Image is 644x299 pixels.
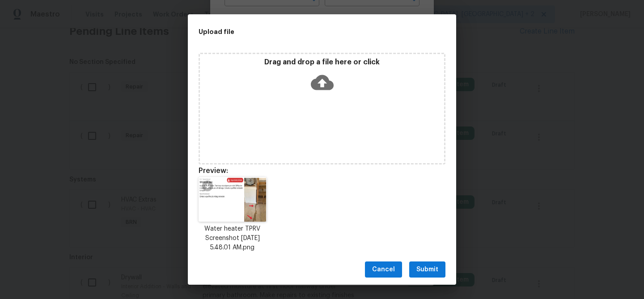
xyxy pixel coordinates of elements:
button: Cancel [365,261,402,278]
p: Water heater TPRV Screenshot [DATE] 5.48.01 AM.png [199,224,267,253]
span: Submit [416,264,438,275]
img: wtlj2srkMfOcwAAAABJRU5ErkJggg== [199,177,267,222]
span: Cancel [372,264,395,275]
h2: Upload file [199,27,405,37]
p: Drag and drop a file here or click [200,58,444,67]
button: Submit [409,261,445,278]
